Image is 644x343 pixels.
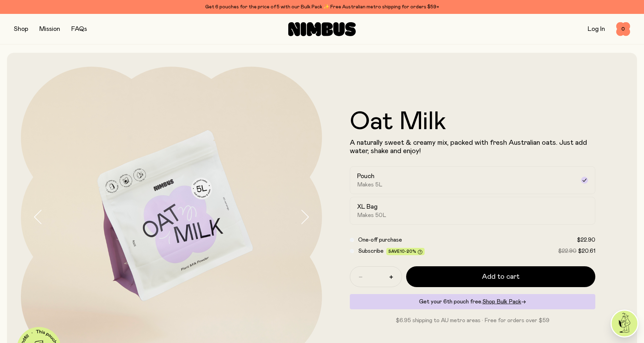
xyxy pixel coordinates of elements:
[358,248,384,254] span: Subscribe
[357,172,375,181] h2: Pouch
[482,299,521,304] span: Shop Bulk Pack
[357,212,386,219] span: Makes 50L
[558,248,577,254] span: $22.90
[588,26,605,32] a: Log In
[406,266,595,287] button: Add to cart
[358,237,402,243] span: One-off purchase
[388,249,422,254] span: Save
[39,26,60,32] a: Mission
[350,109,595,134] h1: Oat Milk
[482,299,526,304] a: Shop Bulk Pack→
[357,203,378,211] h2: XL Bag
[14,3,630,11] div: Get 6 pouches for the price of 5 with our Bulk Pack ✨ Free Australian metro shipping for orders $59+
[357,181,383,188] span: Makes 5L
[350,294,595,309] div: Get your 6th pouch free.
[350,316,595,325] p: $6.95 shipping to AU metro areas · Free for orders over $59
[350,139,595,155] p: A naturally sweet & creamy mix, packed with fresh Australian oats. Just add water, shake and enjoy!
[578,248,595,254] span: $20.61
[612,311,637,336] img: agent
[577,237,595,243] span: $22.90
[482,272,520,282] span: Add to cart
[400,249,416,253] span: 10-20%
[616,22,630,36] button: 0
[71,26,87,32] a: FAQs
